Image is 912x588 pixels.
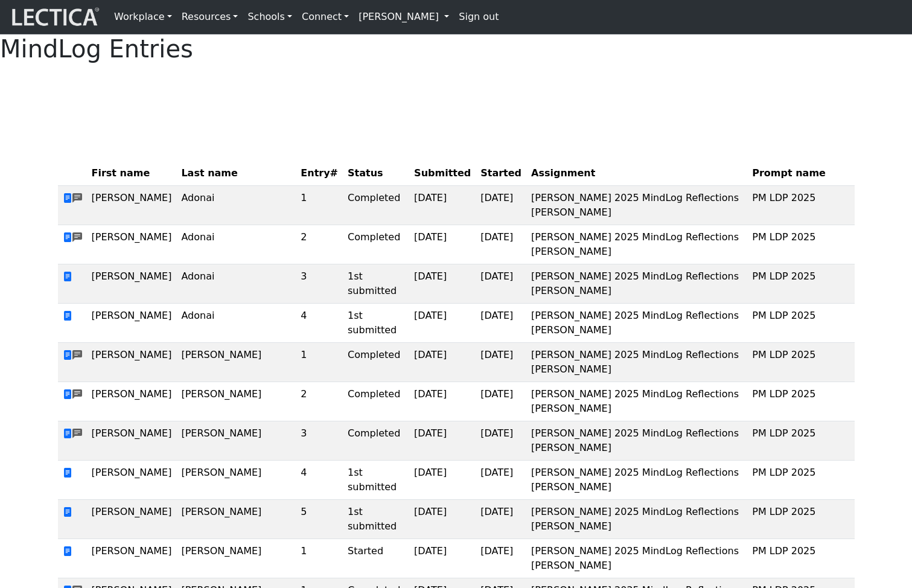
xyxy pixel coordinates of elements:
[296,225,343,264] td: 2
[526,343,747,382] td: [PERSON_NAME] 2025 MindLog Reflections [PERSON_NAME]
[296,461,343,500] td: 4
[176,343,296,382] td: [PERSON_NAME]
[176,461,296,500] td: [PERSON_NAME]
[296,539,343,578] td: 1
[297,5,354,29] a: Connect
[409,225,476,264] td: [DATE]
[87,382,177,421] td: [PERSON_NAME]
[72,191,82,206] span: comments
[526,264,747,304] td: [PERSON_NAME] 2025 MindLog Reflections [PERSON_NAME]
[63,232,72,243] span: view
[176,421,296,461] td: [PERSON_NAME]
[296,382,343,421] td: 2
[72,388,82,402] span: comments
[343,461,409,500] td: 1st submitted
[476,461,526,500] td: [DATE]
[476,161,526,186] th: Started
[176,382,296,421] td: [PERSON_NAME]
[526,500,747,539] td: [PERSON_NAME] 2025 MindLog Reflections [PERSON_NAME]
[747,161,854,186] th: Prompt name
[526,304,747,343] td: [PERSON_NAME] 2025 MindLog Reflections [PERSON_NAME]
[176,264,296,304] td: Adonai
[296,161,343,186] th: Entry#
[296,264,343,304] td: 3
[747,304,854,343] td: PM LDP 2025
[63,271,72,283] span: view
[72,231,82,245] span: comments
[63,193,72,204] span: view
[63,389,72,400] span: view
[343,304,409,343] td: 1st submitted
[343,186,409,225] td: Completed
[72,348,82,363] span: comments
[747,500,854,539] td: PM LDP 2025
[343,500,409,539] td: 1st submitted
[343,264,409,304] td: 1st submitted
[176,539,296,578] td: [PERSON_NAME]
[177,5,243,29] a: Resources
[63,467,72,479] span: view
[409,461,476,500] td: [DATE]
[176,225,296,264] td: Adonai
[87,421,177,461] td: [PERSON_NAME]
[476,343,526,382] td: [DATE]
[409,186,476,225] td: [DATE]
[87,225,177,264] td: [PERSON_NAME]
[87,161,177,186] th: First name
[87,461,177,500] td: [PERSON_NAME]
[747,264,854,304] td: PM LDP 2025
[476,264,526,304] td: [DATE]
[87,304,177,343] td: [PERSON_NAME]
[476,304,526,343] td: [DATE]
[526,382,747,421] td: [PERSON_NAME] 2025 MindLog Reflections [PERSON_NAME]
[476,421,526,461] td: [DATE]
[72,427,82,441] span: comments
[296,500,343,539] td: 5
[526,161,747,186] th: Assignment
[109,5,177,29] a: Workplace
[176,161,296,186] th: Last name
[296,304,343,343] td: 4
[87,264,177,304] td: [PERSON_NAME]
[343,382,409,421] td: Completed
[87,343,177,382] td: [PERSON_NAME]
[409,382,476,421] td: [DATE]
[476,500,526,539] td: [DATE]
[409,539,476,578] td: [DATE]
[747,539,854,578] td: PM LDP 2025
[176,186,296,225] td: Adonai
[409,500,476,539] td: [DATE]
[747,186,854,225] td: PM LDP 2025
[87,500,177,539] td: [PERSON_NAME]
[409,161,476,186] th: Submitted
[476,225,526,264] td: [DATE]
[176,500,296,539] td: [PERSON_NAME]
[526,461,747,500] td: [PERSON_NAME] 2025 MindLog Reflections [PERSON_NAME]
[63,310,72,322] span: view
[87,539,177,578] td: [PERSON_NAME]
[63,507,72,518] span: view
[9,5,100,28] img: lecticalive
[63,546,72,557] span: view
[409,304,476,343] td: [DATE]
[296,343,343,382] td: 1
[354,5,454,29] a: [PERSON_NAME]
[747,421,854,461] td: PM LDP 2025
[526,539,747,578] td: [PERSON_NAME] 2025 MindLog Reflections [PERSON_NAME]
[296,421,343,461] td: 3
[747,461,854,500] td: PM LDP 2025
[343,343,409,382] td: Completed
[476,186,526,225] td: [DATE]
[747,382,854,421] td: PM LDP 2025
[176,304,296,343] td: Adonai
[747,225,854,264] td: PM LDP 2025
[343,225,409,264] td: Completed
[296,186,343,225] td: 1
[454,5,503,29] a: Sign out
[343,539,409,578] td: Started
[63,428,72,439] span: view
[526,225,747,264] td: [PERSON_NAME] 2025 MindLog Reflections [PERSON_NAME]
[476,539,526,578] td: [DATE]
[63,350,72,361] span: view
[747,343,854,382] td: PM LDP 2025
